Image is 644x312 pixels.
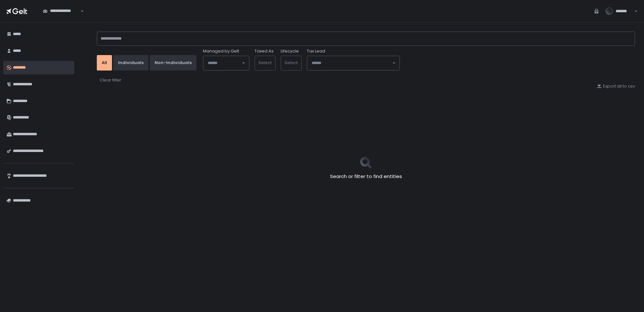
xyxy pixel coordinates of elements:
[102,60,107,66] div: All
[97,55,112,71] button: All
[113,55,148,71] button: Individuals
[255,48,274,54] label: Taxed As
[307,48,325,54] span: Tax Lead
[597,83,635,89] button: Export all to csv
[285,60,298,66] span: Select
[307,56,399,70] div: Search for option
[39,5,84,18] div: Search for option
[203,48,239,54] span: Managed by Gelt
[100,77,121,83] div: Clear filter
[208,60,241,66] input: Search for option
[99,77,122,83] button: Clear filter
[43,14,80,20] input: Search for option
[118,60,144,66] div: Individuals
[155,60,192,66] div: Non-Individuals
[258,60,272,66] span: Select
[150,55,196,71] button: Non-Individuals
[281,48,299,54] label: Lifecycle
[203,56,249,70] div: Search for option
[330,173,402,180] h2: Search or filter to find entities
[312,60,392,66] input: Search for option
